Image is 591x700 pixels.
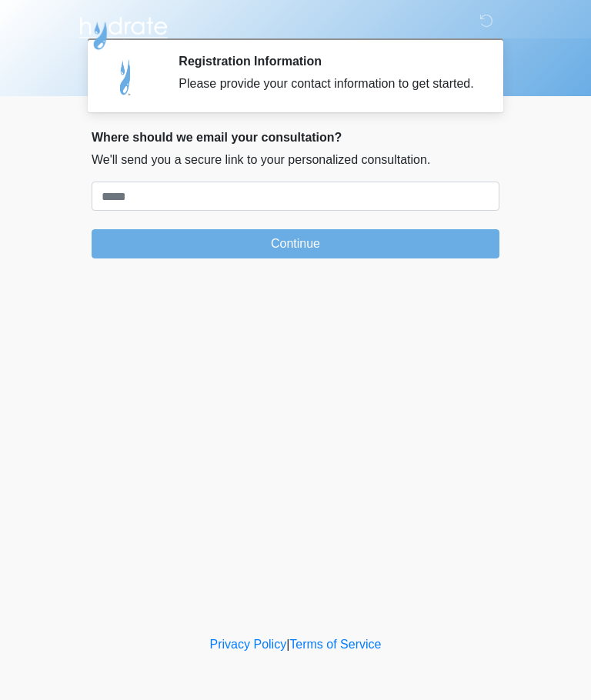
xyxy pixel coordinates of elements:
[286,638,289,651] a: |
[92,130,499,145] h2: Where should we email your consultation?
[289,638,381,651] a: Terms of Service
[92,229,499,258] button: Continue
[76,12,170,51] img: Hydrate IV Bar - Arcadia Logo
[210,638,287,651] a: Privacy Policy
[103,54,149,100] img: Agent Avatar
[92,151,499,169] p: We'll send you a secure link to your personalized consultation.
[179,75,476,93] div: Please provide your contact information to get started.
